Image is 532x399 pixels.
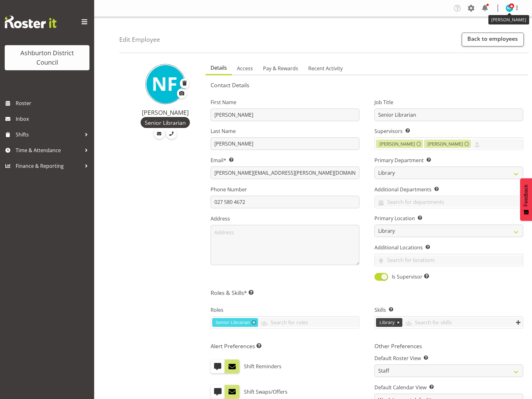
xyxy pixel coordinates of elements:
[374,157,523,164] label: Primary Department
[145,64,185,104] img: nicky-farrell-tully10002.jpg
[16,114,91,124] span: Inbox
[374,127,523,135] label: Supervisors
[237,65,253,72] span: Access
[211,167,359,179] input: Email Address
[244,359,282,373] label: Shift Reminders
[375,197,523,207] input: Search for departments
[263,65,298,72] span: Pay & Rewards
[145,119,186,127] span: Senior Librarian
[211,64,227,72] span: Details
[211,82,523,88] h5: Contact Details
[244,385,287,399] label: Shift Swaps/Offers
[374,186,523,193] label: Additional Departments
[216,319,250,326] span: Senior Librarian
[375,255,523,265] input: Search for locations
[374,98,523,106] label: Job Title
[211,215,359,222] label: Address
[211,289,523,296] h5: Roles & Skills*
[11,48,83,67] div: Ashburton District Council
[374,354,523,362] label: Default Roster View
[374,244,523,251] label: Additional Locations
[154,128,165,139] a: Email Employee
[308,65,343,72] span: Recent Activity
[258,317,359,327] input: Search for roles
[523,184,529,206] span: Feedback
[379,141,415,147] span: [PERSON_NAME]
[166,128,177,139] a: Call Employee
[211,98,359,106] label: First Name
[211,186,359,193] label: Phone Number
[520,178,532,221] button: Feedback - Show survey
[16,130,82,139] span: Shifts
[374,343,523,349] h5: Other Preferences
[211,127,359,135] label: Last Name
[211,157,359,164] label: Email*
[374,384,523,391] label: Default Calendar View
[374,109,523,121] input: Job Title
[506,4,513,12] img: nicky-farrell-tully10002.jpg
[462,33,524,46] a: Back to employees
[388,273,429,280] span: Is Supervisor
[374,215,523,222] label: Primary Location
[211,196,359,208] input: Phone Number
[16,98,91,108] span: Roster
[211,109,359,121] input: First Name
[211,343,359,349] h5: Alert Preferences
[427,141,463,147] span: [PERSON_NAME]
[16,146,82,155] span: Time & Attendance
[379,319,395,326] span: Library
[374,306,523,314] label: Skills
[211,137,359,150] input: Last Name
[402,317,523,327] input: Search for skills
[211,306,359,314] label: Roles
[16,161,82,171] span: Finance & Reporting
[5,16,56,28] img: Rosterit website logo
[132,109,198,116] h4: [PERSON_NAME]
[119,36,160,43] h4: Edit Employee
